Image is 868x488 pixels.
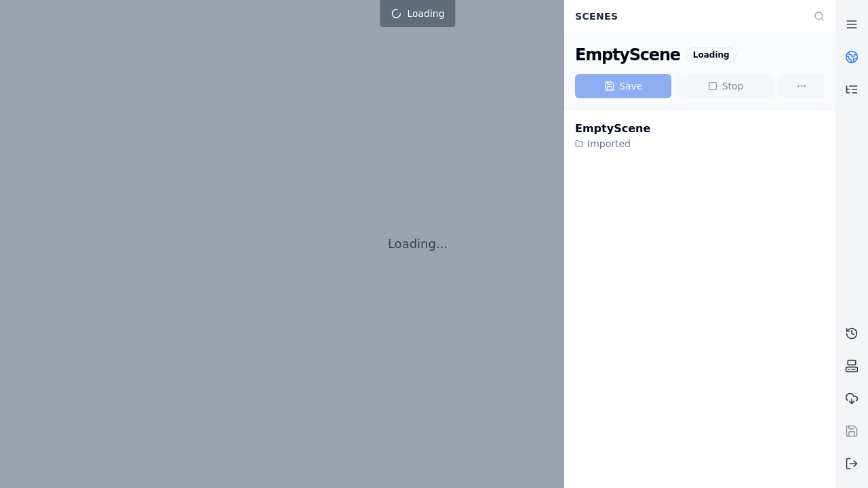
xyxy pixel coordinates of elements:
div: Scenes [567,3,806,29]
p: Loading... [388,235,448,253]
div: Loading [686,47,737,62]
span: Loading [407,7,444,20]
div: Imported [575,137,650,150]
div: EmptyScene [575,44,680,66]
div: EmptyScene [575,121,650,137]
